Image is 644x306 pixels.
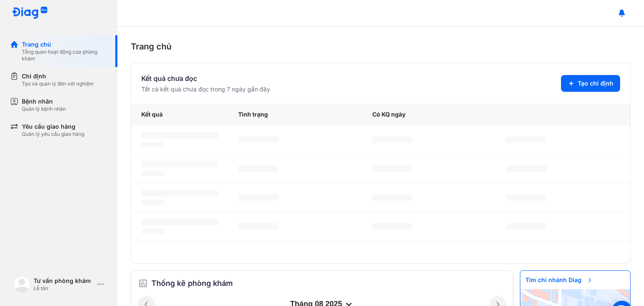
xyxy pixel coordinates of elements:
span: ‌ [141,219,218,226]
span: ‌ [506,136,546,143]
div: Tư vấn phòng khám [34,277,94,285]
span: ‌ [141,200,165,205]
span: ‌ [238,223,278,230]
span: ‌ [141,190,218,197]
span: ‌ [238,194,278,201]
div: Trang chủ [22,40,107,49]
div: Chỉ định [22,72,94,80]
div: Kết quả chưa đọc [141,73,270,83]
span: ‌ [141,229,165,234]
span: ‌ [141,132,218,139]
div: Tạo và quản lý đơn xét nghiệm [22,80,94,87]
div: Trang chủ [131,40,631,53]
span: Thống kê phòng khám [151,277,233,289]
img: logo [12,7,48,20]
div: Có KQ ngày [362,104,496,125]
button: Tạo chỉ định [561,75,620,92]
span: ‌ [372,165,413,172]
div: Bệnh nhân [22,97,66,106]
div: Tình trạng [228,104,362,125]
span: ‌ [506,165,546,172]
span: ‌ [238,165,278,172]
span: ‌ [141,142,165,147]
span: ‌ [141,161,218,168]
span: ‌ [506,223,546,230]
div: Lễ tân [34,285,94,292]
div: Tất cả kết quả chưa đọc trong 7 ngày gần đây [141,85,270,93]
div: Quản lý bệnh nhân [22,106,66,112]
span: ‌ [372,223,413,230]
span: Tìm chi nhánh Diag [520,271,598,289]
div: Kết quả [131,104,228,125]
img: order.5a6da16c.svg [138,278,148,288]
span: ‌ [372,194,413,201]
span: ‌ [506,194,546,201]
div: Yêu cầu giao hàng [22,122,84,131]
span: ‌ [141,171,165,176]
img: logo [13,276,30,293]
span: ‌ [238,136,278,143]
div: Quản lý yêu cầu giao hàng [22,131,84,137]
span: Tạo chỉ định [578,79,613,88]
span: ‌ [372,136,413,143]
div: Tổng quan hoạt động của phòng khám [22,49,107,62]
